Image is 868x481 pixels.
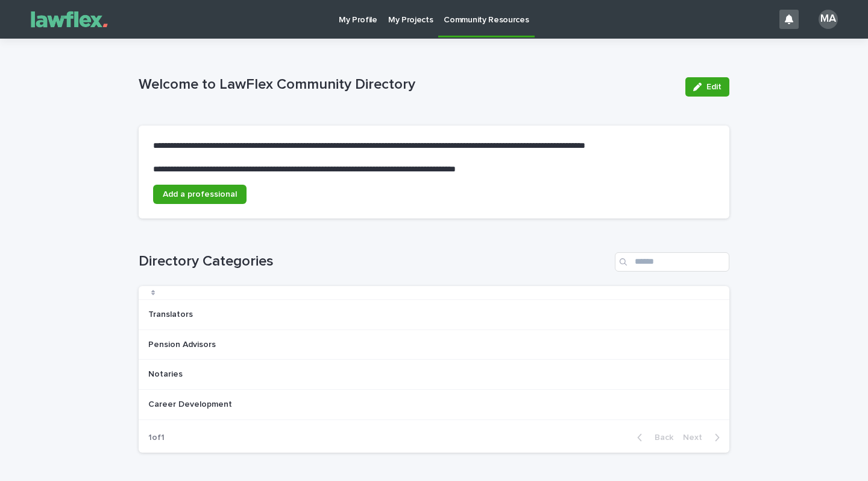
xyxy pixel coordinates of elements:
input: Search [615,252,729,272]
button: Next [678,432,729,443]
div: MA [819,10,838,29]
span: Back [647,433,673,442]
span: Next [683,433,709,442]
tr: Pension AdvisorsPension Advisors [139,330,729,360]
h1: Directory Categories [139,253,610,270]
p: Pension Advisors [148,337,218,350]
p: Welcome to LawFlex Community Directory [139,76,676,94]
button: Back [627,432,678,443]
a: Add a professional [153,185,247,204]
p: 1 of 1 [139,423,174,453]
img: Gnvw4qrBSHOAfo8VMhG6 [24,7,115,31]
span: Add a professional [163,190,237,199]
p: Career Development [148,397,234,410]
span: Edit [706,83,722,91]
tr: TranslatorsTranslators [139,299,729,330]
p: Translators [148,307,195,320]
tr: Career DevelopmentCareer Development [139,390,729,420]
button: Edit [685,77,729,97]
p: Notaries [148,367,185,380]
tr: NotariesNotaries [139,360,729,390]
